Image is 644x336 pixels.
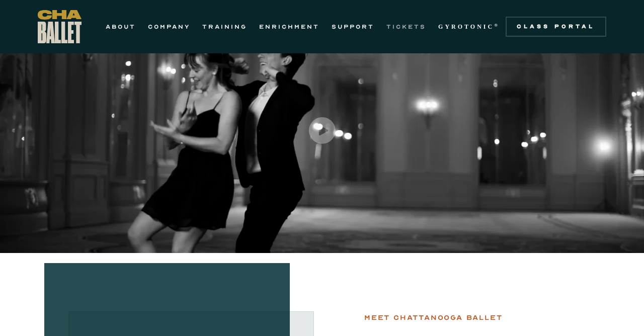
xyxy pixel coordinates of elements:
a: Class Portal [506,17,606,37]
div: Class Portal [512,23,600,31]
a: home [38,10,82,43]
div: Meet chattanooga ballet [364,312,502,324]
a: SUPPORT [332,21,374,33]
a: TRAINING [202,21,247,33]
a: GYROTONIC® [438,21,500,33]
strong: GYROTONIC [438,23,494,30]
a: ABOUT [106,21,136,33]
a: TICKETS [386,21,426,33]
a: COMPANY [148,21,190,33]
sup: ® [494,23,500,28]
a: ENRICHMENT [259,21,319,33]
